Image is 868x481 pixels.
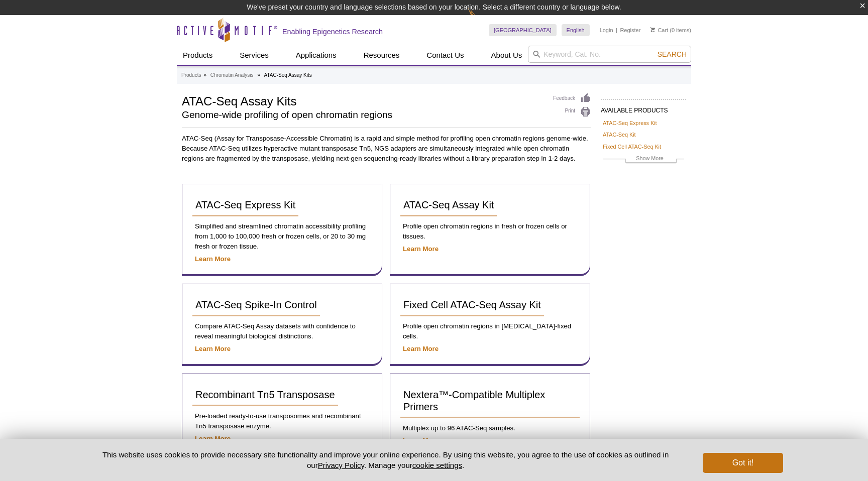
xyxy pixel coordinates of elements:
[650,27,655,32] img: Your Cart
[420,46,470,65] a: Contact Us
[601,99,686,117] h2: AVAILABLE PRODUCTS
[403,299,541,310] span: Fixed Cell ATAC-Seq Assay Kit
[192,294,320,316] a: ATAC-Seq Spike-In Control
[192,321,372,341] p: Compare ATAC-Seq Assay datasets with confidence to reveal meaningful biological distinctions.
[192,221,372,252] p: Simplified and streamlined chromatin accessibility profiling from 1,000 to 100,000 fresh or froze...
[400,384,580,418] a: Nextera™-Compatible Multiplex Primers
[400,194,497,216] a: ATAC-Seq Assay Kit
[182,134,591,164] p: ATAC-Seq (Assay for Transposase-Accessible Chromatin) is a rapid and simple method for profiling ...
[282,27,383,36] h2: Enabling Epigenetics Research
[192,384,338,406] a: Recombinant Tn5 Transposase
[257,72,260,78] li: »
[85,449,686,470] p: This website uses cookies to provide necessary site functionality and improve your online experie...
[318,461,364,469] a: Privacy Policy
[658,50,687,58] span: Search
[603,142,661,151] a: Fixed Cell ATAC-Seq Kit
[195,389,335,400] span: Recombinant Tn5 Transposase
[553,93,591,104] a: Feedback
[703,453,783,473] button: Got it!
[400,221,580,242] p: Profile open chromatin regions in fresh or frozen cells or tissues.
[400,423,580,433] p: Multiplex up to 96 ATAC-Seq samples.
[177,46,219,65] a: Products
[195,255,231,263] a: Learn More
[403,199,494,210] span: ATAC-Seq Assay Kit
[358,46,406,65] a: Resources
[234,46,275,65] a: Services
[192,411,372,431] p: Pre-loaded ready-to-use transposomes and recombinant Tn5 transposase enzyme.
[203,72,206,78] li: »
[403,437,439,444] a: Learn More
[195,299,317,310] span: ATAC-Seq Spike-In Control
[403,345,439,352] a: Learn More
[528,46,691,63] input: Keyword, Cat. No.
[468,8,495,31] img: Change Here
[210,71,254,80] a: Chromatin Analysis
[650,27,668,34] a: Cart
[290,46,343,65] a: Applications
[400,294,544,316] a: Fixed Cell ATAC-Seq Assay Kit
[412,461,462,469] button: cookie settings
[620,27,640,34] a: Register
[403,245,439,253] a: Learn More
[650,24,691,36] li: (0 items)
[264,72,312,78] li: ATAC-Seq Assay Kits
[616,24,617,36] li: |
[562,24,590,36] a: English
[600,27,613,34] a: Login
[603,130,636,139] a: ATAC-Seq Kit
[403,389,545,412] span: Nextera™-Compatible Multiplex Primers
[603,118,657,128] a: ATAC-Seq Express Kit
[485,46,528,65] a: About Us
[489,24,557,36] a: [GEOGRAPHIC_DATA]
[400,321,580,341] p: Profile open chromatin regions in [MEDICAL_DATA]-fixed cells.
[182,110,543,119] h2: Genome-wide profiling of open chromatin regions
[195,435,231,442] a: Learn More
[182,93,543,108] h1: ATAC-Seq Assay Kits
[181,71,201,80] a: Products
[655,50,690,59] button: Search
[603,154,684,165] a: Show More
[553,106,591,117] a: Print
[192,194,298,216] a: ATAC-Seq Express Kit
[195,345,231,352] a: Learn More
[195,199,295,210] span: ATAC-Seq Express Kit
